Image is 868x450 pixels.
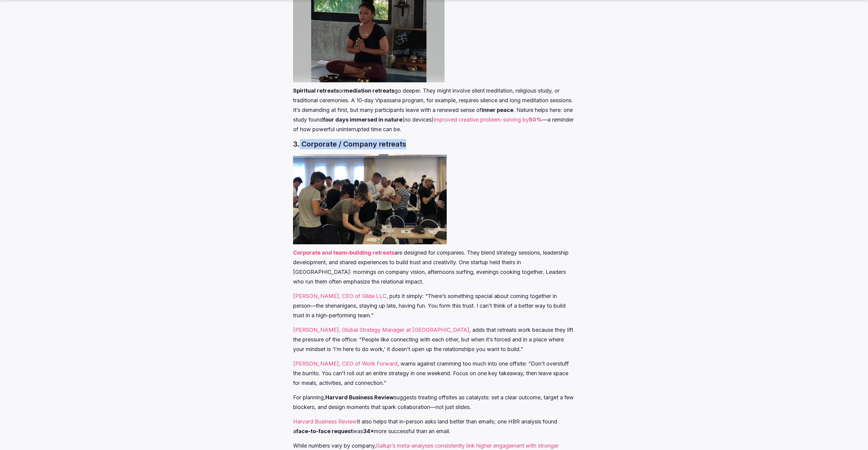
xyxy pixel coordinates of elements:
strong: four days immersed in nature [323,116,402,123]
p: For planning, suggests treating offsites as catalysts: set a clear outcome, target a few blockers... [293,393,575,412]
a: [PERSON_NAME], Global Strategy Manager at [GEOGRAPHIC_DATA] [293,327,469,333]
p: It also helps that in-person asks land better than emails; one HBR analysis found a was more succ... [293,417,575,436]
p: are designed for companies. They blend strategy sessions, leadership development, and shared expe... [293,248,575,287]
strong: Harvard Business Review [325,394,394,401]
p: or go deeper. They might involve silent meditation, religious study, or traditional ceremonies. A... [293,86,575,134]
h3: 3. Corporate / Company retreats [293,139,575,149]
img: Expatrio-retreat [293,154,447,244]
a: Harvard Business Review [293,418,357,425]
a: Corporate and team-building retreats [293,249,394,256]
p: , warns against cramming too much into one offsite: “Don’t overstuff the burrito. You can’t roll ... [293,359,575,388]
a: [PERSON_NAME], CEO of Work Forward [293,360,397,367]
strong: mediation retreats [344,87,394,94]
strong: Spiritual retreats [293,87,339,94]
a: [PERSON_NAME], CEO of Glide LLC [293,293,386,299]
a: improved creative problem-solving by50% [434,116,542,123]
p: , adds that retreats work because they lift the pressure of the office: “People like connecting w... [293,325,575,354]
strong: 34× [363,428,374,434]
p: , puts it simply: “There’s something special about coming together in person—the shenanigans, sta... [293,291,575,320]
strong: inner peace [482,107,513,113]
strong: face-to-face request [296,428,353,434]
strong: 50% [529,116,542,123]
